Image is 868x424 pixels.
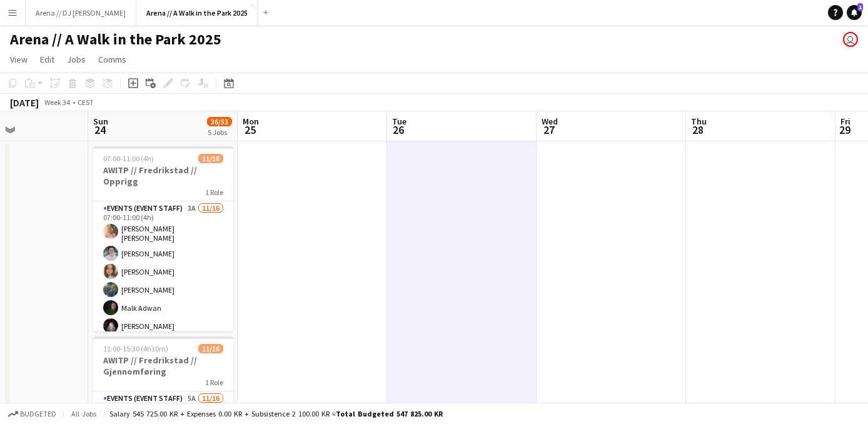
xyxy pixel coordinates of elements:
span: View [10,54,28,65]
div: Salary 545 725.00 KR + Expenses 0.00 KR + Subsistence 2 100.00 KR = [109,409,443,418]
a: Jobs [62,51,91,68]
div: [DATE] [10,96,39,109]
a: 1 [847,5,862,20]
app-user-avatar: Viktoria Svenskerud [843,32,858,47]
span: Budgeted [20,410,56,418]
span: 1 [857,3,863,11]
span: All jobs [69,409,99,418]
a: View [5,51,33,68]
span: Total Budgeted 547 825.00 KR [336,409,443,418]
span: Edit [40,54,54,65]
a: Comms [93,51,131,68]
div: CEST [78,98,94,107]
span: Week 34 [41,98,73,107]
h1: Arena // A Walk in the Park 2025 [10,30,221,49]
span: Jobs [67,54,86,65]
button: Budgeted [6,407,58,421]
span: Comms [98,54,126,65]
a: Edit [35,51,59,68]
button: Arena // DJ [PERSON_NAME] [26,1,136,25]
button: Arena // A Walk in the Park 2025 [136,1,258,25]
